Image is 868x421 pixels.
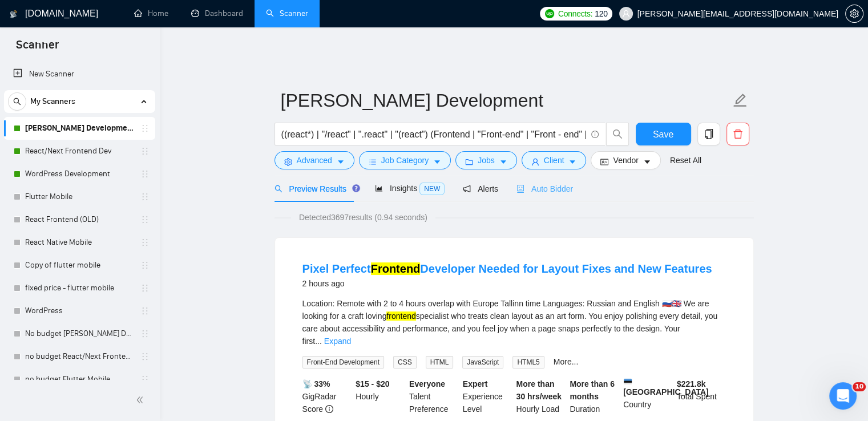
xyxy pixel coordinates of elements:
[25,368,134,391] a: no budget Flutter Mobile
[266,9,308,18] a: searchScanner
[351,183,361,193] div: Tooltip anchor
[393,356,417,369] span: CSS
[140,261,150,270] span: holder
[291,211,435,224] span: Detected 3697 results (0.94 seconds)
[567,378,621,415] div: Duration
[478,154,495,167] span: Jobs
[595,7,607,20] span: 120
[140,192,150,201] span: holder
[829,382,857,410] iframe: Intercom live chat
[845,9,863,18] a: setting
[140,124,150,133] span: holder
[568,157,576,166] span: caret-down
[554,357,579,366] a: More...
[324,337,351,346] a: Expand
[371,262,421,275] mark: Frontend
[8,92,26,111] button: search
[274,184,357,193] span: Preview Results
[300,378,354,415] div: GigRadar Score
[134,9,168,18] a: homeHome
[7,37,68,60] span: Scanner
[426,356,454,369] span: HTML
[545,9,554,18] img: upwork-logo.png
[25,163,134,185] a: WordPress Development
[462,356,503,369] span: JavaScript
[356,379,389,388] b: $15 - $20
[140,147,150,156] span: holder
[499,157,507,166] span: caret-down
[302,379,330,388] b: 📡 33%
[140,284,150,293] span: holder
[516,379,562,401] b: More than 30 hrs/week
[315,337,322,346] span: ...
[140,306,150,315] span: holder
[677,379,706,388] b: $ 221.8k
[386,311,415,321] mark: frontend
[733,93,748,108] span: edit
[274,151,354,169] button: settingAdvancedcaret-down
[136,394,147,406] span: double-left
[726,123,749,145] button: delete
[463,185,471,193] span: notification
[369,157,377,166] span: bars
[846,9,863,18] span: setting
[4,63,155,86] li: New Scanner
[670,154,701,167] a: Reset All
[675,378,728,415] div: Total Spent
[570,379,615,401] b: More than 6 months
[375,184,383,192] span: area-chart
[297,154,332,167] span: Advanced
[25,208,134,231] a: React Frontend (OLD)
[600,157,608,166] span: idcard
[727,129,749,139] span: delete
[591,151,660,169] button: idcardVendorcaret-down
[9,98,26,106] span: search
[337,157,345,166] span: caret-down
[140,215,150,224] span: holder
[302,356,384,369] span: Front-End Development
[606,123,629,145] button: search
[516,184,573,193] span: Auto Bidder
[10,5,18,23] img: logo
[514,378,568,415] div: Hourly Load
[13,63,146,86] a: New Scanner
[653,127,673,141] span: Save
[636,123,691,145] button: Save
[463,184,498,193] span: Alerts
[623,378,709,396] b: [GEOGRAPHIC_DATA]
[512,356,544,369] span: HTML5
[25,117,134,140] a: [PERSON_NAME] Development
[302,262,712,275] a: Pixel PerfectFrontendDeveloper Needed for Layout Fixes and New Features
[284,157,292,166] span: setting
[25,254,134,277] a: Copy of flutter mobile
[25,322,134,345] a: No budget [PERSON_NAME] Development
[522,151,587,169] button: userClientcaret-down
[25,231,134,254] a: React Native Mobile
[140,375,150,384] span: holder
[25,345,134,368] a: no budget React/Next Frontend Dev
[621,378,675,415] div: Country
[853,382,866,391] span: 10
[353,378,407,415] div: Hourly
[25,185,134,208] a: Flutter Mobile
[461,378,514,415] div: Experience Level
[281,86,730,115] input: Scanner name...
[302,297,726,347] div: Location: Remote with 2 to 4 hours overlap with Europe Tallinn time Languages: Russian and Englis...
[274,185,282,193] span: search
[25,140,134,163] a: React/Next Frontend Dev
[359,151,451,169] button: barsJob Categorycaret-down
[419,183,445,195] span: NEW
[455,151,517,169] button: folderJobscaret-down
[140,238,150,247] span: holder
[463,379,488,388] b: Expert
[643,157,651,166] span: caret-down
[607,129,628,139] span: search
[544,154,564,167] span: Client
[302,277,712,290] div: 2 hours ago
[531,157,539,166] span: user
[375,184,445,193] span: Insights
[516,185,524,193] span: robot
[191,9,243,18] a: dashboardDashboard
[613,154,638,167] span: Vendor
[591,131,599,138] span: info-circle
